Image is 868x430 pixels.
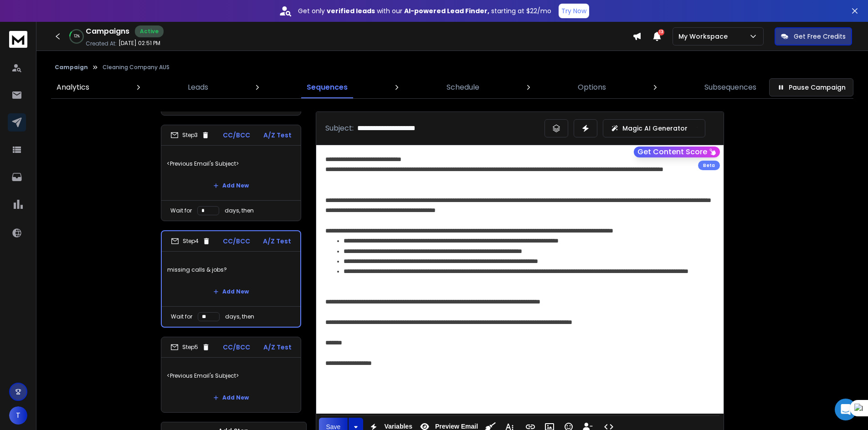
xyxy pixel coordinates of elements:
p: Wait for [171,313,192,320]
p: Subject: [325,123,354,134]
li: Step4CC/BCCA/Z Testmissing calls & jobs?Add NewWait fordays, then [161,230,301,328]
button: Get Free Credits [775,27,852,46]
div: Beta [698,161,720,170]
button: Pause Campaign [769,78,853,96]
div: Step 4 [171,237,211,245]
p: CC/BCC [223,131,250,140]
a: Subsequences [699,76,762,98]
button: T [9,406,27,425]
p: CC/BCC [223,237,250,246]
h1: Campaigns [86,26,129,37]
p: Cleaning Company AUS [103,64,169,71]
p: A/Z Test [263,131,292,140]
p: 12 % [74,34,80,39]
div: Open Intercom Messenger [835,399,857,420]
p: A/Z Test [263,343,292,352]
div: Step 5 [170,343,210,351]
p: Try Now [561,6,586,15]
p: Wait for [170,207,192,214]
div: Step 3 [170,131,210,139]
button: Campaign [55,64,88,71]
p: Get only with our starting at $22/mo [298,6,551,15]
p: <Previous Email's Subject> [167,363,295,389]
strong: verified leads [327,6,375,15]
p: Options [578,82,606,93]
p: Sequences [307,82,348,93]
a: Options [572,76,611,98]
p: days, then [225,313,254,320]
p: days, then [225,207,254,214]
button: Try Now [559,4,589,18]
li: Step5CC/BCCA/Z Test<Previous Email's Subject>Add New [161,337,301,413]
p: <Previous Email's Subject> [167,151,295,177]
p: Get Free Credits [794,32,846,41]
p: CC/BCC [223,343,250,352]
a: Leads [182,76,214,98]
a: Analytics [51,76,95,98]
div: Active [135,25,164,37]
strong: AI-powered Lead Finder, [404,6,489,15]
button: Add New [206,283,256,301]
button: Magic AI Generator [603,119,705,137]
button: Add New [206,389,256,407]
p: [DATE] 02:51 PM [118,40,160,47]
a: Sequences [301,76,353,98]
p: Schedule [447,82,479,93]
p: Created At: [86,40,117,47]
span: 13 [658,29,664,35]
p: Analytics [56,82,89,93]
a: Schedule [441,76,485,98]
p: Subsequences [704,82,756,93]
p: A/Z Test [263,237,291,246]
p: Magic AI Generator [622,124,688,133]
li: Step3CC/BCCA/Z Test<Previous Email's Subject>Add NewWait fordays, then [161,125,301,221]
p: missing calls & jobs? [167,257,295,283]
p: My Workspace [678,32,731,41]
p: Leads [188,82,208,93]
img: logo [9,31,27,48]
button: Get Content Score [634,147,720,157]
button: Add New [206,177,256,195]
